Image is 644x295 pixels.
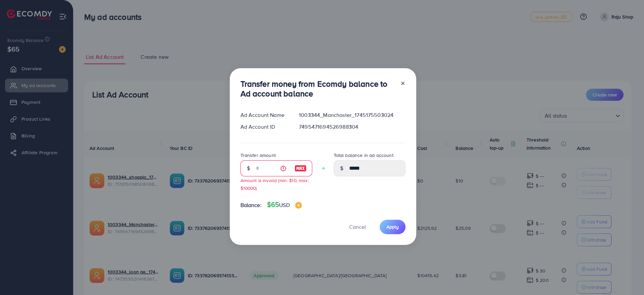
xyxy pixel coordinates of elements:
[334,152,393,159] label: Total balance in ad account
[267,201,302,209] h4: $65
[235,123,294,131] div: Ad Account ID
[235,111,294,119] div: Ad Account Name
[295,202,302,209] img: image
[380,220,406,234] button: Apply
[615,265,639,290] iframe: Chat
[349,223,366,230] span: Cancel
[386,223,399,230] span: Apply
[240,201,262,209] span: Balance:
[293,123,411,131] div: 7495471694526988304
[293,111,411,119] div: 1003344_Manchaster_1745175503024
[341,220,374,234] button: Cancel
[240,79,395,98] h3: Transfer money from Ecomdy balance to Ad account balance
[294,164,307,172] img: image
[240,152,276,159] label: Transfer amount
[240,177,309,191] small: Amount is invalid (min: $10, max: $10000)
[279,201,289,209] span: USD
